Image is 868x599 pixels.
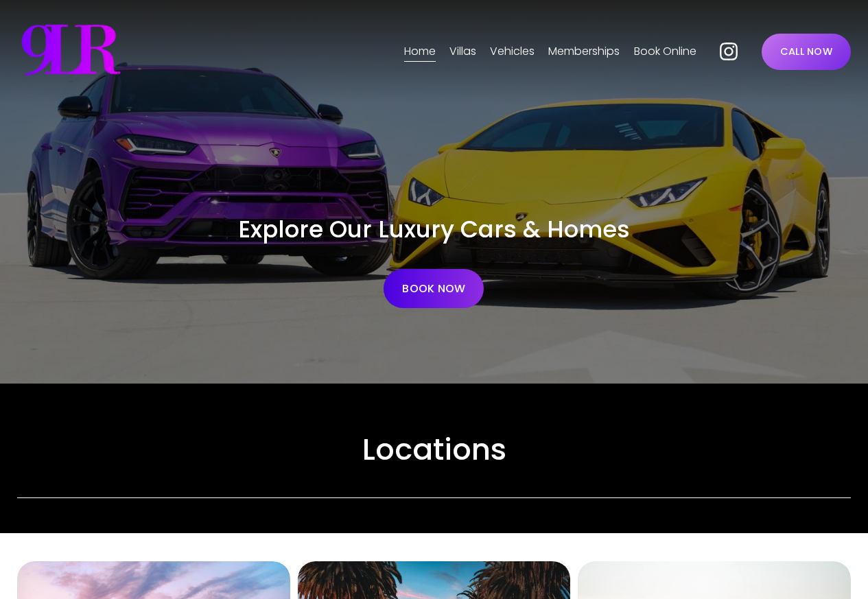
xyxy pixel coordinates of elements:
[634,40,696,62] a: Book Online
[718,40,740,62] a: Instagram
[762,34,851,70] a: CALL NOW
[238,213,630,246] span: Explore Our Luxury Cars & Homes
[404,40,436,62] a: Home
[17,430,850,469] h2: Locations
[490,40,535,62] a: folder dropdown
[384,269,484,308] a: BOOK NOW
[449,42,476,62] span: Villas
[17,17,124,86] img: 999 Luxury Rentals
[548,40,620,62] a: Memberships
[449,40,476,62] a: folder dropdown
[490,42,535,62] span: Vehicles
